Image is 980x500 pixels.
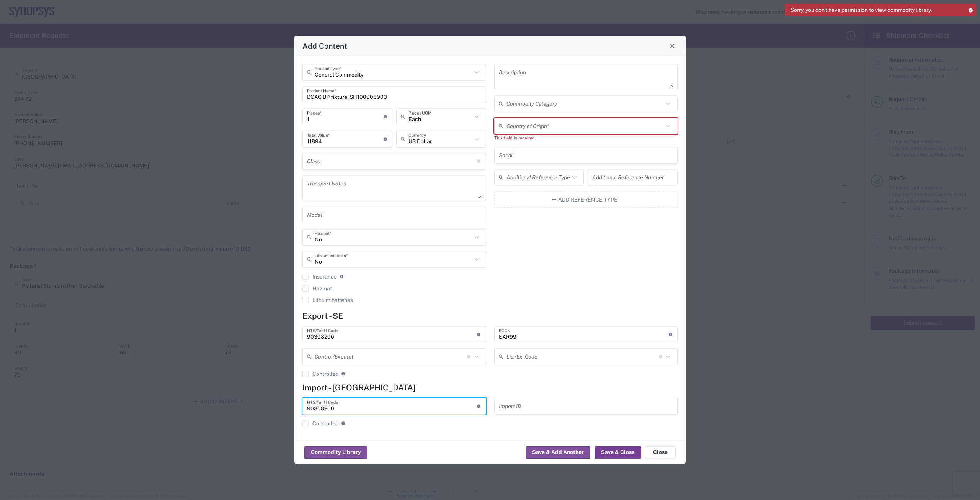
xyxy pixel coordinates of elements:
button: Close [667,41,678,51]
label: Hazmat [302,285,332,292]
label: Lithium batteries [302,297,353,303]
label: Insurance [302,274,337,280]
h4: Import - [GEOGRAPHIC_DATA] [302,383,678,392]
h4: Export - SE [302,311,678,321]
label: Controlled [302,371,338,377]
button: Save & Close [595,446,641,459]
label: Controlled [302,420,338,426]
button: Close [645,446,676,459]
span: Sorry, you don't have permission to view commodity library. [791,7,932,13]
h4: Add Content [302,40,347,51]
button: Save & Add Another [526,446,590,459]
button: Commodity Library [304,446,367,459]
button: Add Reference Type [494,191,678,208]
div: This field is required [494,134,678,141]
